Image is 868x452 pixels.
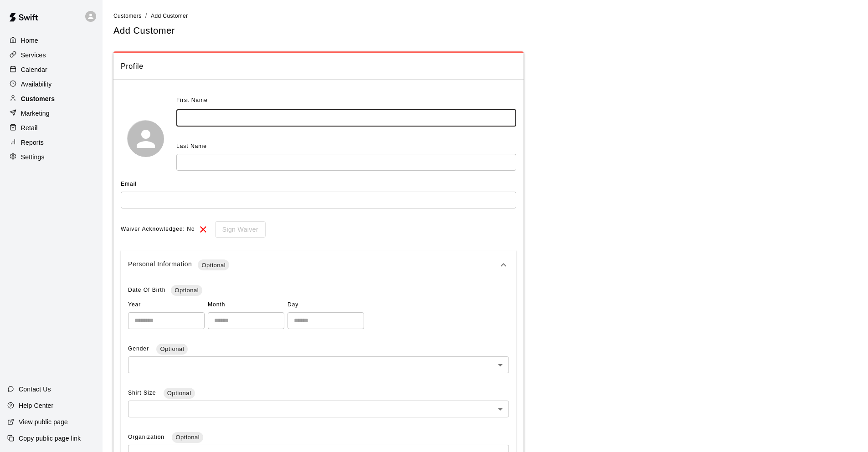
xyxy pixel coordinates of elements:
[128,390,158,396] span: Shirt Size
[19,385,51,394] p: Contact Us
[21,36,38,45] p: Home
[171,286,202,295] span: Optional
[128,434,166,440] span: Organization
[145,11,147,20] li: /
[7,92,95,106] a: Customers
[288,298,364,312] span: Day
[156,345,188,354] span: Optional
[7,63,95,76] a: Calendar
[209,221,266,238] div: To sign waivers in admin, this feature must be enabled in general settings
[128,259,498,270] div: Personal Information
[113,13,142,19] span: Customers
[21,80,52,89] p: Availability
[7,48,95,62] a: Services
[7,150,95,164] a: Settings
[121,222,195,237] span: Waiver Acknowledged: No
[128,345,151,352] span: Gender
[176,143,207,149] span: Last Name
[7,107,95,120] a: Marketing
[7,77,95,91] a: Availability
[21,65,47,74] p: Calendar
[164,389,195,398] span: Optional
[7,34,95,47] a: Home
[19,417,68,427] p: View public page
[21,138,44,147] p: Reports
[7,136,95,149] a: Reports
[21,109,50,118] p: Marketing
[7,121,95,135] a: Retail
[128,298,205,312] span: Year
[21,123,38,132] p: Retail
[121,250,516,279] div: Personal InformationOptional
[198,261,229,270] span: Optional
[113,25,175,37] h5: Add Customer
[113,11,857,21] nav: breadcrumb
[208,298,284,312] span: Month
[21,152,45,162] p: Settings
[128,287,165,293] span: Date Of Birth
[176,93,208,108] span: First Name
[113,12,142,19] a: Customers
[21,94,55,103] p: Customers
[19,401,53,410] p: Help Center
[172,433,203,442] span: Optional
[19,434,81,443] p: Copy public page link
[121,61,516,72] span: Profile
[121,181,137,187] span: Email
[151,13,188,19] span: Add Customer
[21,51,46,60] p: Services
